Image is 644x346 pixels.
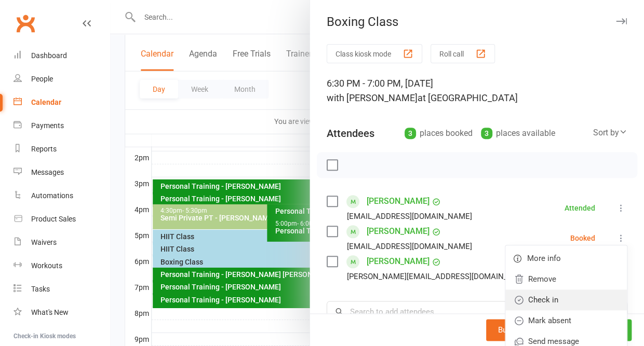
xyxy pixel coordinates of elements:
[14,254,110,278] a: Workouts
[593,126,627,140] div: Sort by
[14,278,110,301] a: Tasks
[327,92,418,103] span: with [PERSON_NAME]
[31,308,69,316] div: What's New
[14,44,110,67] a: Dashboard
[418,92,518,103] span: at [GEOGRAPHIC_DATA]
[405,128,416,139] div: 3
[14,301,110,324] a: What's New
[31,51,67,60] div: Dashboard
[14,161,110,184] a: Messages
[347,240,472,253] div: [EMAIL_ADDRESS][DOMAIN_NAME]
[527,252,561,265] span: More info
[565,204,595,212] div: Attended
[14,67,110,91] a: People
[347,210,472,223] div: [EMAIL_ADDRESS][DOMAIN_NAME]
[570,234,595,242] div: Booked
[481,128,492,139] div: 3
[505,269,627,289] a: Remove
[367,193,430,210] a: [PERSON_NAME]
[481,126,555,141] div: places available
[405,126,473,141] div: places booked
[31,285,50,293] div: Tasks
[14,184,110,207] a: Automations
[14,91,110,114] a: Calendar
[367,253,430,270] a: [PERSON_NAME]
[327,44,422,63] button: Class kiosk mode
[31,98,61,106] div: Calendar
[31,191,73,200] div: Automations
[327,301,627,323] input: Search to add attendees
[14,137,110,161] a: Reports
[327,76,627,105] div: 6:30 PM - 7:00 PM, [DATE]
[31,261,62,270] div: Workouts
[14,114,110,137] a: Payments
[12,10,38,36] a: Clubworx
[31,121,64,130] div: Payments
[31,75,53,83] div: People
[14,231,110,254] a: Waivers
[31,168,64,176] div: Messages
[14,207,110,231] a: Product Sales
[367,223,430,240] a: [PERSON_NAME]
[31,145,57,153] div: Reports
[505,310,627,331] a: Mark absent
[31,238,57,246] div: Waivers
[31,215,76,223] div: Product Sales
[347,270,532,283] div: [PERSON_NAME][EMAIL_ADDRESS][DOMAIN_NAME]
[486,319,576,341] button: Bulk add attendees
[505,289,627,310] a: Check in
[431,44,495,63] button: Roll call
[505,248,627,269] a: More info
[310,15,644,29] div: Boxing Class
[327,126,374,141] div: Attendees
